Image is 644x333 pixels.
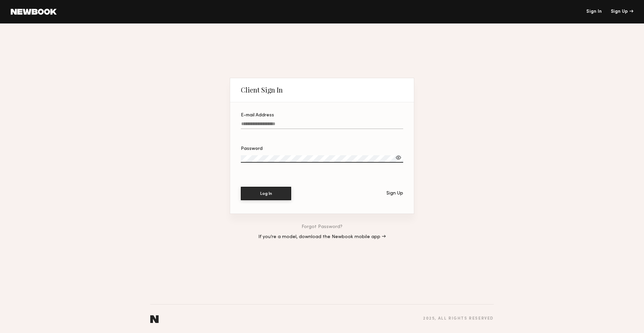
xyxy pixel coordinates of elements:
a: If you’re a model, download the Newbook mobile app → [258,235,386,239]
input: Password [241,155,403,163]
button: Log In [241,187,291,200]
div: Client Sign In [241,86,283,94]
div: E-mail Address [241,113,403,118]
div: 2025 , all rights reserved [423,317,494,321]
input: E-mail Address [241,121,403,129]
a: Sign In [586,9,602,14]
div: Password [241,147,403,151]
div: Sign Up [611,9,633,14]
a: Forgot Password? [302,225,342,229]
div: Sign Up [386,191,403,196]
